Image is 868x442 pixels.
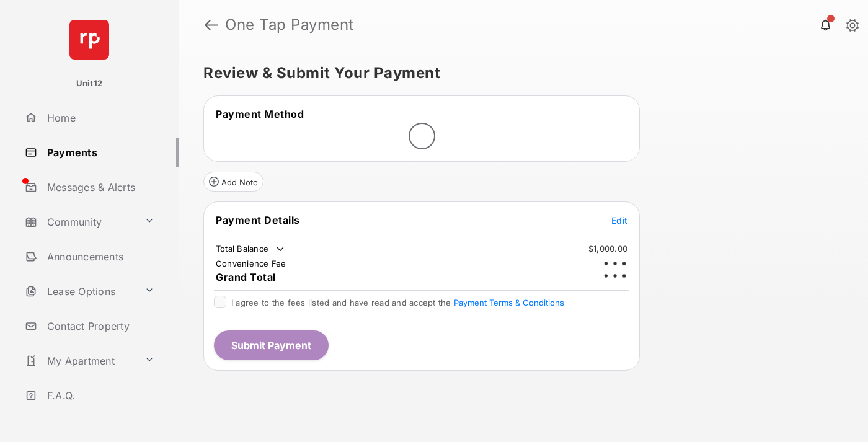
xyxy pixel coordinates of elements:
[611,215,627,226] span: Edit
[20,207,139,237] a: Community
[203,172,263,192] button: Add Note
[20,276,139,306] a: Lease Options
[20,172,179,202] a: Messages & Alerts
[216,108,304,120] span: Payment Method
[215,258,287,269] td: Convenience Fee
[225,17,354,32] strong: One Tap Payment
[69,20,109,60] img: svg+xml;base64,PHN2ZyB4bWxucz0iaHR0cDovL3d3dy53My5vcmcvMjAwMC9zdmciIHdpZHRoPSI2NCIgaGVpZ2h0PSI2NC...
[20,346,139,376] a: My Apartment
[20,242,179,272] a: Announcements
[203,66,833,81] h5: Review & Submit Your Payment
[216,271,276,283] span: Grand Total
[20,311,179,341] a: Contact Property
[588,243,628,254] td: $1,000.00
[20,138,179,167] a: Payments
[20,381,179,410] a: F.A.Q.
[216,214,300,226] span: Payment Details
[76,77,103,90] p: Unit12
[231,298,564,307] span: I agree to the fees listed and have read and accept the
[20,103,179,133] a: Home
[214,330,329,360] button: Submit Payment
[454,298,564,307] button: I agree to the fees listed and have read and accept the
[611,214,627,226] button: Edit
[215,243,286,255] td: Total Balance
